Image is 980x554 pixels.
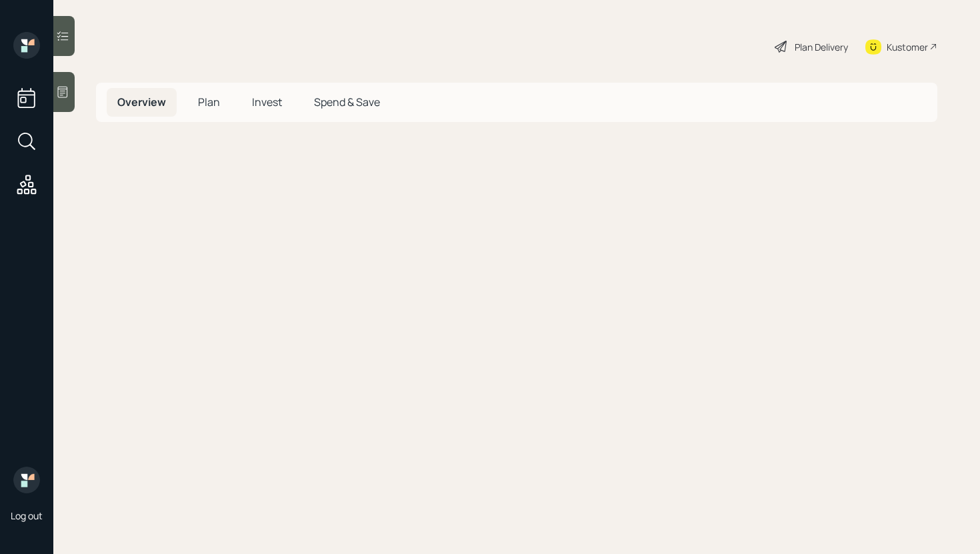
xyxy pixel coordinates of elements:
[795,40,848,54] div: Plan Delivery
[252,95,282,109] span: Invest
[887,40,928,54] div: Kustomer
[11,509,43,522] div: Log out
[117,95,166,109] span: Overview
[13,467,40,493] img: retirable_logo.png
[314,95,380,109] span: Spend & Save
[198,95,220,109] span: Plan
